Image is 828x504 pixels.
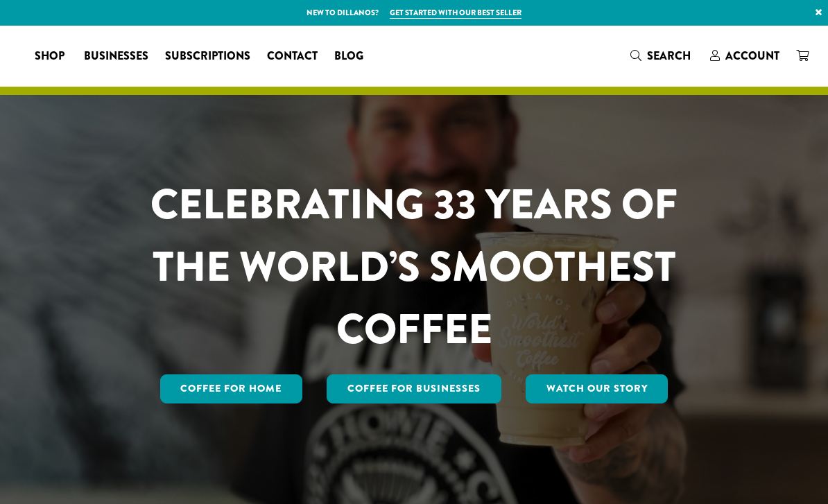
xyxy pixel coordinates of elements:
[35,48,64,65] span: Shop
[165,48,250,65] span: Subscriptions
[647,48,691,64] span: Search
[112,173,717,360] h1: CELEBRATING 33 YEARS OF THE WORLD’S SMOOTHEST COFFEE
[26,45,76,67] a: Shop
[267,48,318,65] span: Contact
[334,48,363,65] span: Blog
[160,374,303,403] a: Coffee for Home
[84,48,148,65] span: Businesses
[327,374,501,403] a: Coffee For Businesses
[526,374,669,403] a: Watch Our Story
[622,44,702,67] a: Search
[390,7,521,19] a: Get started with our best seller
[725,48,779,64] span: Account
